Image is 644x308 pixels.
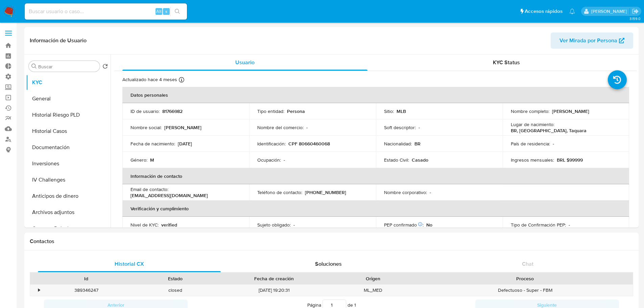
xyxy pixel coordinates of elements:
p: BR [414,141,421,147]
button: search-icon [170,7,184,16]
button: Buscar [31,64,37,69]
span: Alt [156,8,162,15]
p: Email de contacto : [130,186,168,192]
div: closed [131,285,220,296]
p: Identificación : [257,141,286,147]
p: Sitio : [384,108,394,114]
div: [DATE] 19:20:31 [220,285,329,296]
button: Historial Riesgo PLD [26,107,111,123]
th: Verificación y cumplimiento [122,200,629,217]
p: MLB [397,108,406,114]
p: Ocupación : [257,157,281,163]
p: Casado [412,157,428,163]
p: 81766982 [162,108,183,114]
p: - [419,124,420,131]
p: [EMAIL_ADDRESS][DOMAIN_NAME] [130,192,208,198]
p: - [284,157,285,163]
span: Accesos rápidos [525,8,563,15]
div: • [38,287,40,293]
button: Archivos adjuntos [26,204,111,220]
p: Ingresos mensuales : [511,157,554,163]
p: [DATE] [178,141,192,147]
p: Teléfono de contacto : [257,189,302,195]
span: Ver Mirada por Persona [559,32,617,49]
th: Información de contacto [122,168,629,184]
p: Género : [130,157,147,163]
a: Notificaciones [569,8,575,14]
h1: Información de Usuario [30,37,87,44]
span: Historial CX [115,260,144,268]
p: M [150,157,154,163]
p: PEP confirmado : [384,222,424,228]
p: Nombre del comercio : [257,124,304,131]
p: - [293,222,295,228]
span: s [165,8,167,15]
button: IV Challenges [26,172,111,188]
button: Ver Mirada por Persona [551,32,633,49]
p: Actualizado hace 4 meses [122,76,177,83]
a: Salir [632,8,639,15]
p: Nivel de KYC : [130,222,159,228]
p: País de residencia : [511,141,550,147]
p: [PHONE_NUMBER] [305,189,346,195]
button: Inversiones [26,156,111,172]
span: Soluciones [315,260,342,268]
input: Buscar [38,64,97,70]
div: Proceso [422,275,628,282]
button: Cruces y Relaciones [26,220,111,237]
div: Origen [333,275,413,282]
p: Fecha de nacimiento : [130,141,175,147]
span: Usuario [235,58,255,66]
p: No [426,222,432,228]
button: Volver al orden por defecto [102,64,108,71]
button: Historial Casos [26,123,111,139]
p: Nombre corporativo : [384,189,427,195]
th: Datos personales [122,87,629,103]
p: - [569,222,570,228]
button: Documentación [26,139,111,156]
div: Estado [136,275,215,282]
p: ID de usuario : [130,108,160,114]
div: Id [47,275,126,282]
p: Sujeto obligado : [257,222,291,228]
h1: Contactos [30,238,633,245]
input: Buscar usuario o caso... [25,7,187,16]
span: KYC Status [493,58,520,66]
p: - [306,124,308,131]
p: Nombre social : [130,124,162,131]
div: 389346247 [42,285,131,296]
p: Persona [287,108,305,114]
p: - [430,189,431,195]
p: BR, [GEOGRAPHIC_DATA], Taquara [511,127,587,134]
p: alan.sanchez@mercadolibre.com [591,8,629,15]
p: verified [161,222,177,228]
div: Fecha de creación [224,275,324,282]
p: Tipo de Confirmación PEP : [511,222,566,228]
button: Anticipos de dinero [26,188,111,204]
p: [PERSON_NAME] [164,124,201,131]
p: [PERSON_NAME] [552,108,589,114]
div: ML_MED [329,285,418,296]
p: Nacionalidad : [384,141,412,147]
div: Defectuoso - Super - FBM [418,285,633,296]
button: General [26,91,111,107]
p: Estado Civil : [384,157,409,163]
span: Chat [522,260,533,268]
p: CPF 80660460068 [288,141,330,147]
p: - [553,141,554,147]
p: Lugar de nacimiento : [511,121,554,127]
button: KYC [26,74,111,91]
p: Nombre completo : [511,108,549,114]
p: Tipo entidad : [257,108,284,114]
p: BRL $99999 [557,157,583,163]
p: Soft descriptor : [384,124,416,131]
